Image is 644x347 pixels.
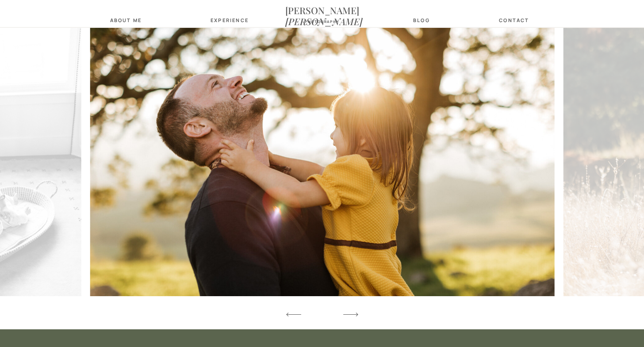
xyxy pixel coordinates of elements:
a: contact [497,17,532,23]
i: [PERSON_NAME] [285,15,363,27]
a: about Me [107,17,144,23]
a: blog [408,17,435,23]
a: Experience [211,17,245,23]
a: photography [300,19,344,25]
nav: [PERSON_NAME] [285,5,359,15]
a: [PERSON_NAME][PERSON_NAME] [285,5,359,15]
